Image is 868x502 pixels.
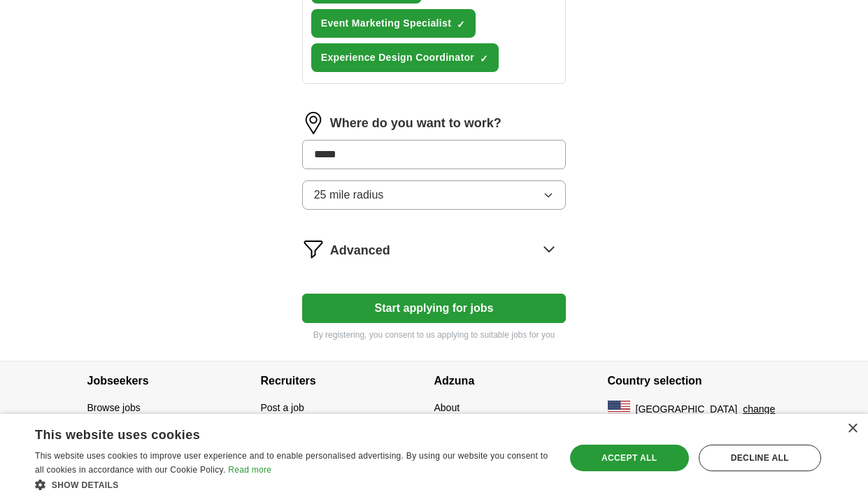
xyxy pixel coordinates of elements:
img: US flag [608,401,630,417]
span: Experience Design Coordinator [321,50,474,65]
div: Show details [35,478,549,492]
a: Browse jobs [87,402,141,413]
div: Accept all [570,445,689,471]
h4: Country selection [608,361,781,401]
button: Start applying for jobs [302,294,567,323]
div: This website uses cookies [35,422,514,443]
div: Close [847,424,858,434]
button: 25 mile radius [302,180,567,210]
span: Show details [52,480,119,490]
span: Event Marketing Specialist [321,16,452,31]
img: location.png [302,112,325,134]
button: Experience Design Coordinator✓ [311,43,499,72]
button: Event Marketing Specialist✓ [311,9,476,38]
img: filter [302,238,325,260]
a: About [434,402,460,413]
span: 25 mile radius [314,187,384,203]
label: Where do you want to work? [330,114,501,133]
span: Advanced [330,241,390,260]
p: By registering, you consent to us applying to suitable jobs for you [302,329,567,341]
div: Decline all [699,445,821,471]
a: Read more, opens a new window [228,465,271,475]
span: ✓ [457,19,465,30]
button: change [743,402,775,417]
span: This website uses cookies to improve user experience and to enable personalised advertising. By u... [35,451,548,475]
span: ✓ [480,53,488,64]
span: [GEOGRAPHIC_DATA] [636,402,738,417]
a: Post a job [261,402,304,413]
